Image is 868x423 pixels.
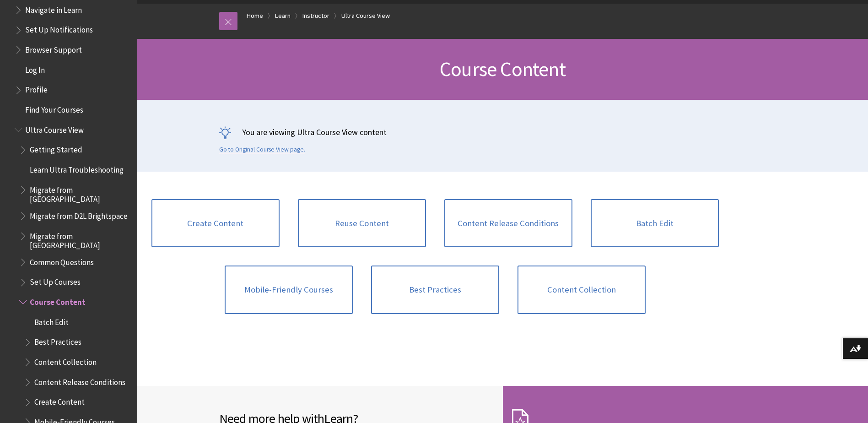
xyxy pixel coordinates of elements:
[298,199,426,248] a: Reuse Content
[30,275,81,287] span: Set Up Courses
[219,146,305,154] a: Go to Original Course View page.
[151,199,280,248] a: Create Content
[30,255,94,267] span: Common Questions
[275,10,291,22] a: Learn
[591,199,719,248] a: Batch Edit
[25,2,82,15] span: Navigate in Learn
[219,126,787,138] p: You are viewing Ultra Course View content
[34,395,85,407] span: Create Content
[518,266,646,314] a: Content Collection
[225,266,353,314] a: Mobile-Friendly Courses
[30,294,86,307] span: Course Content
[34,315,69,327] span: Batch Edit
[444,199,572,248] a: Content Release Conditions
[371,266,499,314] a: Best Practices
[34,354,97,367] span: Content Collection
[25,22,93,35] span: Set Up Notifications
[30,228,131,250] span: Migrate from [GEOGRAPHIC_DATA]
[30,208,128,221] span: Migrate from D2L Brightspace
[25,102,83,114] span: Find Your Courses
[30,142,82,155] span: Getting Started
[34,335,81,347] span: Best Practices
[30,162,124,174] span: Learn Ultra Troubleshooting
[247,10,263,22] a: Home
[25,122,84,135] span: Ultra Course View
[440,56,566,81] span: Course Content
[30,182,131,204] span: Migrate from [GEOGRAPHIC_DATA]
[302,10,329,22] a: Instructor
[25,82,48,95] span: Profile
[25,42,82,54] span: Browser Support
[341,10,390,22] a: Ultra Course View
[34,374,125,387] span: Content Release Conditions
[25,62,45,75] span: Log In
